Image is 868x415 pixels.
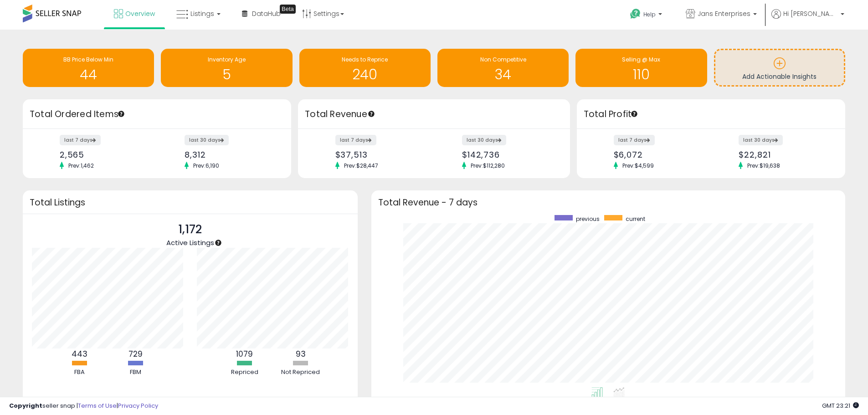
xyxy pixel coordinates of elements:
div: 2,565 [60,150,150,159]
h1: 240 [304,67,426,82]
label: last 7 days [614,135,655,145]
h3: Total Profit [584,108,838,121]
div: $37,513 [335,150,427,159]
div: FBM [108,368,163,377]
div: Repriced [217,368,272,377]
a: Help [623,1,671,30]
h1: 110 [580,67,702,82]
h3: Total Listings [30,199,351,206]
label: last 7 days [335,135,376,145]
div: $22,821 [739,150,829,159]
a: BB Price Below Min 44 [23,49,154,87]
span: Prev: $112,280 [466,162,509,169]
b: 729 [128,348,143,359]
span: BB Price Below Min [63,56,113,63]
a: Selling @ Max 110 [575,49,707,87]
span: Prev: $28,447 [339,162,383,169]
a: Hi [PERSON_NAME] [771,9,844,30]
b: 1079 [236,348,253,359]
label: last 7 days [60,135,101,145]
a: Needs to Reprice 240 [299,49,431,87]
h3: Total Revenue [305,108,563,121]
a: Privacy Policy [118,401,158,410]
span: Prev: $19,638 [743,162,785,169]
div: $142,736 [462,150,554,159]
span: Prev: $4,599 [618,162,658,169]
div: Tooltip anchor [630,110,638,118]
b: 443 [72,348,87,359]
span: Non Competitive [480,56,526,63]
span: Active Listings [166,238,214,247]
div: FBA [52,368,107,377]
strong: Copyright [9,401,42,410]
span: 2025-09-15 23:21 GMT [822,401,859,410]
div: 8,312 [185,150,275,159]
span: DataHub [252,9,281,18]
span: Jans Enterprises [698,9,750,18]
h1: 5 [165,67,288,82]
span: Overview [125,9,155,18]
a: Non Competitive 34 [437,49,569,87]
span: Prev: 1,462 [64,162,98,169]
div: Not Repriced [273,368,328,377]
span: Inventory Age [208,56,246,63]
div: seller snap | | [9,402,158,410]
label: last 30 days [739,135,783,145]
h3: Total Ordered Items [30,108,284,121]
div: Tooltip anchor [117,110,125,118]
div: Tooltip anchor [367,110,375,118]
div: Tooltip anchor [280,5,296,14]
h3: Total Revenue - 7 days [378,199,838,206]
span: previous [576,215,600,223]
div: Tooltip anchor [214,239,222,247]
b: 93 [296,348,306,359]
span: Needs to Reprice [342,56,388,63]
h1: 44 [27,67,149,82]
span: Hi [PERSON_NAME] [783,9,838,18]
span: Help [643,10,656,18]
div: $6,072 [614,150,704,159]
a: Terms of Use [78,401,117,410]
a: Add Actionable Insights [715,50,844,85]
label: last 30 days [462,135,506,145]
label: last 30 days [185,135,229,145]
span: current [626,215,645,223]
h1: 34 [442,67,564,82]
span: Listings [190,9,214,18]
span: Add Actionable Insights [742,72,817,81]
p: 1,172 [166,221,214,238]
i: Get Help [630,8,641,20]
a: Inventory Age 5 [161,49,292,87]
span: Prev: 6,190 [189,162,224,169]
span: Selling @ Max [622,56,660,63]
